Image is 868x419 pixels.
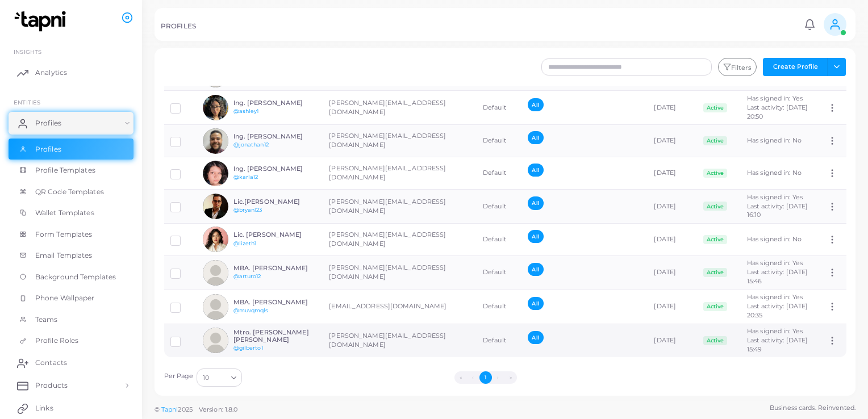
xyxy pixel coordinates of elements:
span: Profiles [35,144,61,154]
a: Teams [9,309,133,330]
td: [DATE] [648,290,697,324]
td: [DATE] [648,91,697,125]
span: All [528,230,543,243]
span: Form Templates [35,229,93,240]
td: [DATE] [648,157,697,190]
a: @jonathan12 [233,141,269,148]
span: Email Templates [35,250,93,261]
span: Active [703,202,727,211]
input: Search for option [210,371,227,384]
span: 2025 [178,405,192,414]
td: Default [477,91,522,125]
span: Links [35,403,53,413]
td: [PERSON_NAME][EMAIL_ADDRESS][DOMAIN_NAME] [323,157,477,190]
span: Has signed in: Yes [747,193,803,201]
h6: MBA. [PERSON_NAME] [233,265,317,272]
td: [PERSON_NAME][EMAIL_ADDRESS][DOMAIN_NAME] [323,190,477,224]
td: Default [477,125,522,157]
span: Profile Roles [35,336,78,346]
span: Version: 1.8.0 [199,405,238,413]
a: Analytics [9,61,133,84]
a: Tapni [161,405,178,413]
a: Profile Roles [9,330,133,351]
td: Default [477,290,522,324]
h6: Mtro. [PERSON_NAME] [PERSON_NAME] [233,329,317,343]
a: @bryan123 [233,207,262,213]
span: All [528,98,543,111]
a: Background Templates [9,266,133,288]
button: Filters [718,58,757,76]
img: avatar [203,95,228,120]
span: Active [703,336,727,345]
td: [DATE] [648,324,697,357]
td: Default [477,190,522,224]
span: Last activity: [DATE] 15:49 [747,336,808,353]
a: @karla12 [233,174,258,180]
span: INSIGHTS [14,48,41,55]
span: Has signed in: No [747,136,802,144]
td: [DATE] [648,190,697,224]
a: @muvqmqls [233,307,269,313]
td: [PERSON_NAME][EMAIL_ADDRESS][DOMAIN_NAME] [323,125,477,157]
span: All [528,297,543,310]
span: All [528,331,543,344]
a: @gilberto1 [233,345,263,351]
button: Create Profile [763,58,828,76]
a: @arturo12 [233,273,261,279]
span: Background Templates [35,272,116,282]
td: [PERSON_NAME][EMAIL_ADDRESS][DOMAIN_NAME] [323,255,477,290]
span: Products [35,380,68,391]
img: logo [10,11,73,32]
h5: PROFILES [161,22,196,30]
a: Profiles [9,112,133,135]
span: Phone Wallpaper [35,293,95,303]
h6: MBA. [PERSON_NAME] [233,299,317,306]
span: Active [703,235,727,244]
span: Contacts [35,358,67,368]
td: [PERSON_NAME][EMAIL_ADDRESS][DOMAIN_NAME] [323,324,477,357]
span: Active [703,302,727,311]
td: [PERSON_NAME][EMAIL_ADDRESS][DOMAIN_NAME] [323,91,477,125]
a: @lizeth1 [233,240,257,246]
span: Teams [35,315,58,325]
span: Analytics [35,68,67,78]
span: Active [703,169,727,178]
span: Business cards. Reinvented. [770,403,856,413]
span: Last activity: [DATE] 20:35 [747,302,808,319]
img: avatar [203,294,228,320]
a: Profile Templates [9,160,133,181]
td: [DATE] [648,255,697,290]
a: Contacts [9,351,133,374]
span: All [528,196,543,209]
span: QR Code Templates [35,187,104,197]
img: avatar [203,328,228,353]
span: Has signed in: Yes [747,293,803,301]
span: Active [703,268,727,277]
a: Wallet Templates [9,202,133,224]
td: Default [477,324,522,357]
span: Has signed in: No [747,169,802,177]
span: © [155,405,237,414]
td: Default [477,223,522,255]
h6: Lic.[PERSON_NAME] [233,198,317,206]
span: Active [703,136,727,145]
img: avatar [203,227,228,252]
a: @ashley1 [233,108,259,114]
td: [DATE] [648,223,697,255]
div: Search for option [197,368,242,387]
span: Profiles [35,118,61,128]
span: Last activity: [DATE] 15:46 [747,268,808,285]
td: Default [477,157,522,190]
h6: Ing. [PERSON_NAME] [233,99,317,107]
span: All [528,131,543,144]
td: Default [477,255,522,290]
span: Has signed in: Yes [747,94,803,102]
a: Products [9,374,133,397]
a: Email Templates [9,245,133,266]
img: avatar [203,161,228,186]
h6: Ing. [PERSON_NAME] [233,133,317,140]
img: avatar [203,128,228,154]
span: Last activity: [DATE] 20:50 [747,103,808,120]
span: ENTITIES [14,99,40,106]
